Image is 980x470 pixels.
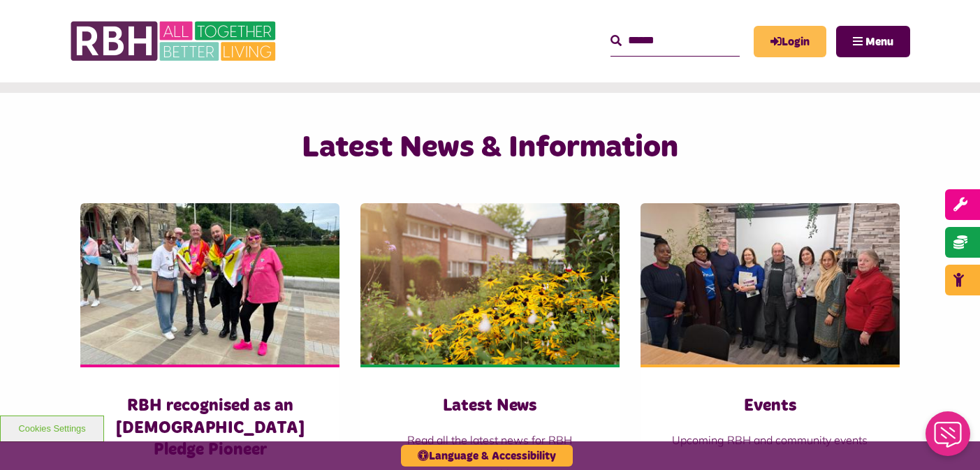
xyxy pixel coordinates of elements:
img: RBH customers and colleagues at the Rochdale Pride event outside the town hall [80,203,339,365]
input: Search [610,26,740,56]
a: MyRBH [754,26,826,57]
h3: Latest News [388,395,592,417]
h3: Events [668,395,872,417]
h3: RBH recognised as an [DEMOGRAPHIC_DATA] Pledge Pioneer [108,395,312,461]
p: Upcoming RBH and community events [668,432,872,448]
button: Language & Accessibility [401,445,573,467]
iframe: Netcall Web Assistant for live chat [917,407,980,470]
img: RBH [70,14,279,68]
img: Group photo of customers and colleagues at Spotland Community Centre [641,203,900,365]
img: SAZ MEDIA RBH HOUSING4 [360,203,620,365]
span: Menu [865,36,893,47]
button: Navigation [836,26,910,57]
h2: Latest News & Information [210,128,770,168]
